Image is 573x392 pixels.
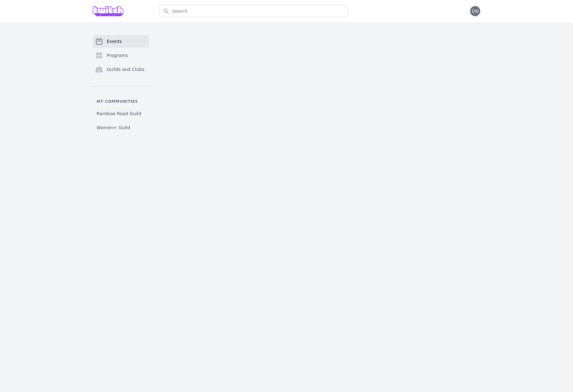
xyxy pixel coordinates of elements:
[93,63,149,76] a: Guilds and Clubs
[93,49,149,62] a: Programs
[93,6,123,16] img: Grove
[107,38,122,45] span: Events
[472,9,478,13] span: DN
[97,110,141,117] span: Rainbow Road Guild
[93,99,149,104] p: My communities
[93,122,149,133] a: Women+ Guild
[107,66,144,73] span: Guilds and Clubs
[97,124,130,131] span: Women+ Guild
[93,35,149,133] nav: Sidebar
[93,35,149,48] a: Events
[159,5,348,17] input: Search
[93,108,149,119] a: Rainbow Road Guild
[470,6,480,16] button: DN
[107,52,128,59] span: Programs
